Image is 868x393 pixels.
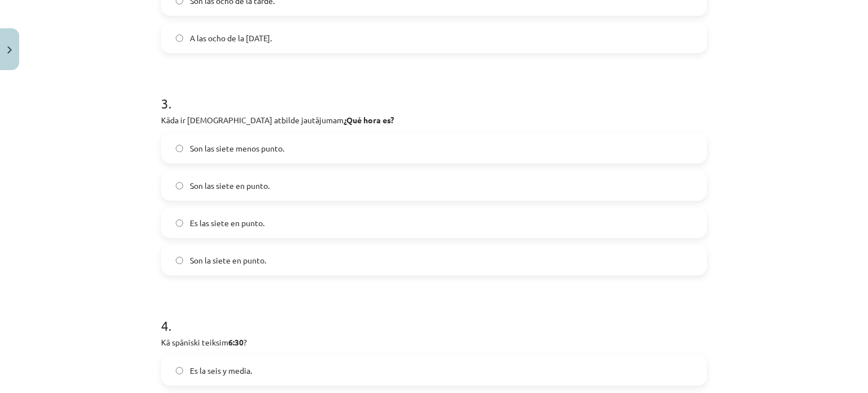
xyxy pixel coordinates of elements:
[176,367,183,374] input: Es la seis y media.
[161,76,707,111] h1: 3 .
[190,365,252,377] span: Es la seis y media.
[7,46,12,54] img: icon-close-lesson-0947bae3869378f0d4975bcd49f059093ad1ed9edebbc8119c70593378902aed.svg
[176,219,183,227] input: Es las siete en punto.
[228,337,244,347] strong: 6:30
[176,145,183,152] input: Son las siete menos punto.
[344,115,394,125] strong: ¿Qué hora es?
[161,114,707,126] p: Kāda ir [DEMOGRAPHIC_DATA] atbilde jautājumam
[190,217,264,229] span: Es las siete en punto.
[161,298,707,333] h1: 4 .
[161,336,707,348] p: Kā spāniski teiksim ?
[190,32,272,44] span: A las ocho de la [DATE].
[190,254,266,266] span: Son la siete en punto.
[190,180,270,192] span: Son las siete en punto.
[176,34,183,42] input: A las ocho de la [DATE].
[176,257,183,264] input: Son la siete en punto.
[176,182,183,189] input: Son las siete en punto.
[190,142,284,154] span: Son las siete menos punto.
